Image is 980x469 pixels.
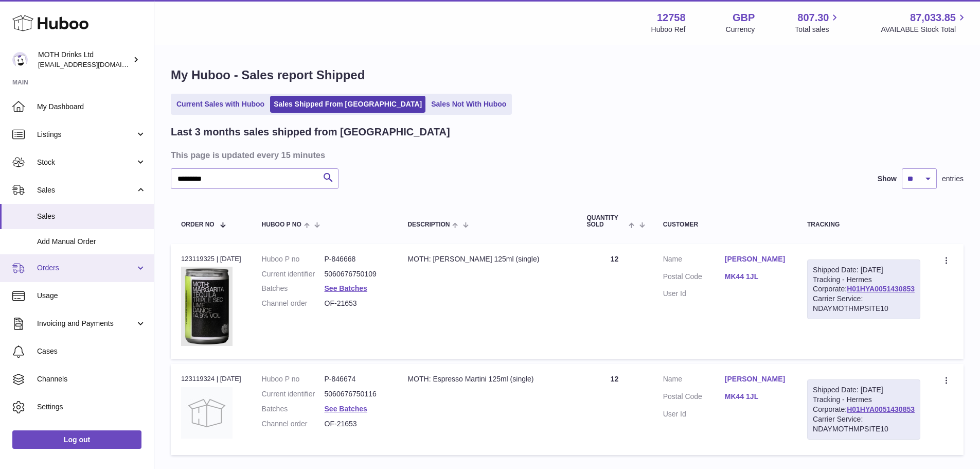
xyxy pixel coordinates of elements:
[325,269,387,279] dd: 5060676750109
[663,254,725,267] dt: Name
[881,11,968,34] a: 87,033.85 AVAILABLE Stock Total
[910,11,956,25] span: 87,033.85
[795,25,841,34] span: Total sales
[262,374,325,384] dt: Huboo P no
[325,374,387,384] dd: P-846674
[942,174,964,184] span: entries
[171,125,450,139] h2: Last 3 months sales shipped from [GEOGRAPHIC_DATA]
[725,392,787,402] a: MK44 1JL
[181,254,241,264] div: 123119325 | [DATE]
[37,291,146,301] span: Usage
[407,254,566,264] div: MOTH: [PERSON_NAME] 125ml (single)
[262,254,325,264] dt: Huboo P no
[847,285,915,293] a: H01HYA0051430853
[171,67,964,83] h1: My Huboo - Sales report Shipped
[663,289,725,299] dt: User Id
[725,374,787,384] a: [PERSON_NAME]
[663,221,787,228] div: Customer
[878,174,897,184] label: Show
[663,409,725,419] dt: User Id
[576,244,652,359] td: 12
[813,294,915,314] div: Carrier Service: NDAYMOTHMPSITE10
[576,364,652,455] td: 12
[651,25,686,34] div: Huboo Ref
[37,185,135,195] span: Sales
[663,272,725,284] dt: Postal Code
[262,389,325,399] dt: Current identifier
[427,96,510,113] a: Sales Not With Huboo
[807,379,920,439] div: Tracking - Hermes Corporate:
[325,284,367,292] a: See Batches
[181,387,233,439] img: no-photo.jpg
[262,284,325,293] dt: Batches
[270,96,425,113] a: Sales Shipped From [GEOGRAPHIC_DATA]
[37,402,146,412] span: Settings
[725,254,787,264] a: [PERSON_NAME]
[262,419,325,429] dt: Channel order
[37,212,146,221] span: Sales
[12,430,141,449] a: Log out
[663,392,725,404] dt: Postal Code
[12,52,28,67] img: orders@mothdrinks.com
[262,404,325,414] dt: Batches
[37,263,135,273] span: Orders
[807,221,920,228] div: Tracking
[37,319,135,328] span: Invoicing and Payments
[262,221,301,228] span: Huboo P no
[733,11,755,25] strong: GBP
[181,267,233,346] img: 127581694602485.png
[325,389,387,399] dd: 5060676750116
[725,272,787,282] a: MK44 1JL
[325,419,387,429] dd: OF-21653
[813,385,915,395] div: Shipped Date: [DATE]
[37,237,146,247] span: Add Manual Order
[38,50,131,70] div: MOTH Drinks Ltd
[657,11,686,25] strong: 12758
[325,299,387,308] dd: OF-21653
[407,374,566,384] div: MOTH: Espresso Martini 125ml (single)
[726,25,755,34] div: Currency
[586,215,626,228] span: Quantity Sold
[37,374,146,384] span: Channels
[663,374,725,387] dt: Name
[38,60,151,68] span: [EMAIL_ADDRESS][DOMAIN_NAME]
[181,221,215,228] span: Order No
[37,130,135,140] span: Listings
[813,414,915,434] div: Carrier Service: NDAYMOTHMPSITE10
[813,265,915,275] div: Shipped Date: [DATE]
[795,11,841,34] a: 807.30 Total sales
[173,96,268,113] a: Current Sales with Huboo
[881,25,968,34] span: AVAILABLE Stock Total
[262,299,325,308] dt: Channel order
[797,11,829,25] span: 807.30
[37,346,146,356] span: Cases
[407,221,450,228] span: Description
[171,149,961,161] h3: This page is updated every 15 minutes
[325,405,367,413] a: See Batches
[37,102,146,112] span: My Dashboard
[847,405,915,413] a: H01HYA0051430853
[807,259,920,319] div: Tracking - Hermes Corporate:
[37,158,135,167] span: Stock
[325,254,387,264] dd: P-846668
[181,374,241,384] div: 123119324 | [DATE]
[262,269,325,279] dt: Current identifier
